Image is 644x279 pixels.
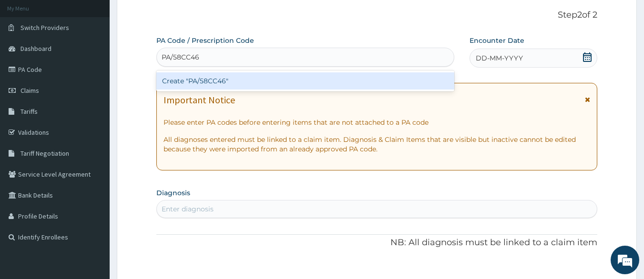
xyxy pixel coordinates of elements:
[470,36,524,45] label: Encounter Date
[20,44,51,53] span: Dashboard
[164,135,591,154] p: All diagnoses entered must be linked to a claim item. Diagnosis & Claim Items that are visible bu...
[50,53,160,66] div: Chat with us now
[156,36,254,45] label: PA Code / Prescription Code
[5,181,182,215] textarea: Type your message and hit 'Enter'
[156,188,190,198] label: Diagnosis
[55,80,132,177] span: We're online!
[164,95,235,105] h1: Important Notice
[162,204,214,214] div: Enter diagnosis
[476,53,523,63] span: DD-MM-YYYY
[156,72,455,90] div: Create "PA/58CC46"
[164,118,591,127] p: Please enter PA codes before entering items that are not attached to a PA code
[18,48,39,71] img: d_794563401_company_1708531726252_794563401
[20,86,39,95] span: Claims
[20,23,69,32] span: Switch Providers
[156,237,598,249] p: NB: All diagnosis must be linked to a claim item
[20,149,69,158] span: Tariff Negotiation
[156,5,179,28] div: Minimize live chat window
[20,107,38,116] span: Tariffs
[156,10,598,20] p: Step 2 of 2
